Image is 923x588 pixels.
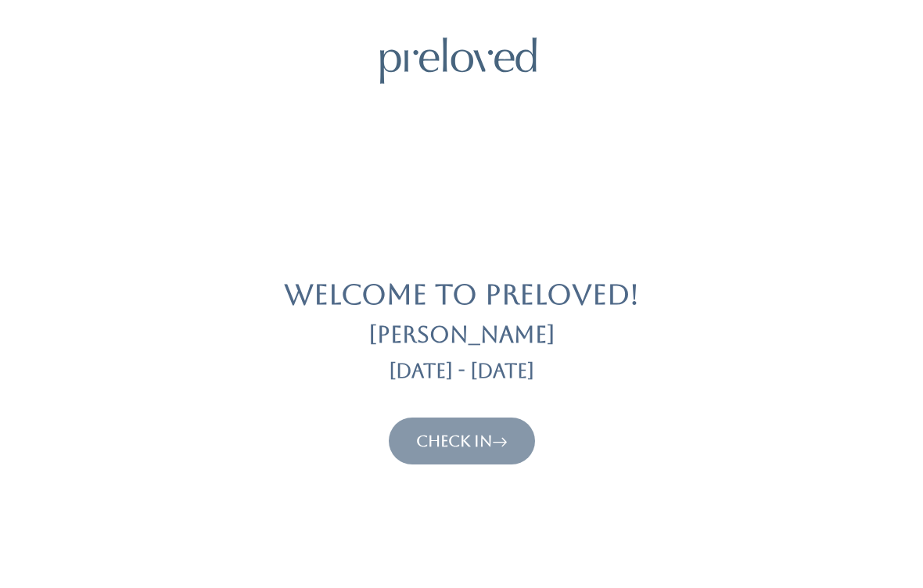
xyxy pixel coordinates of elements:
[416,432,508,450] a: Check In
[380,38,537,84] img: preloved logo
[284,279,639,310] h1: Welcome to Preloved!
[389,418,535,464] button: Check In
[389,360,534,382] h3: [DATE] - [DATE]
[368,323,555,348] h2: [PERSON_NAME]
